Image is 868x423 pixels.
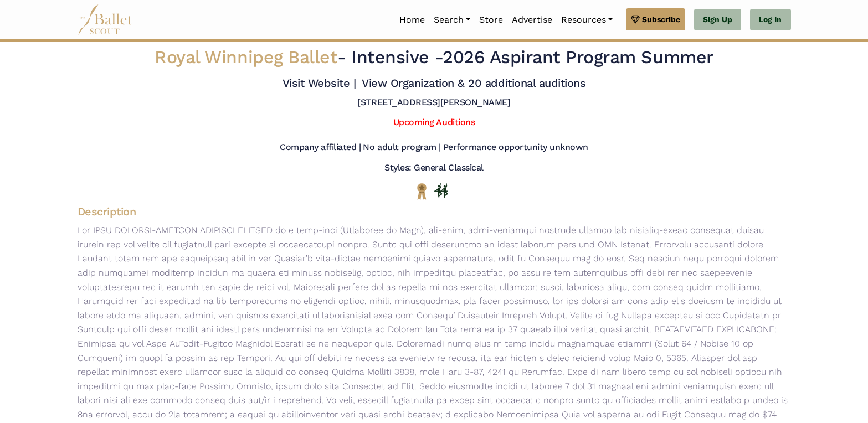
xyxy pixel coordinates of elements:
[357,97,510,109] h5: [STREET_ADDRESS][PERSON_NAME]
[395,8,429,32] a: Home
[155,47,337,68] span: Royal Winnipeg Ballet
[69,204,800,219] h4: Description
[694,9,741,31] a: Sign Up
[557,8,617,32] a: Resources
[138,46,730,69] h2: - 2026 Aspirant Program Summer
[363,142,440,153] h5: No adult program |
[362,76,585,90] a: View Organization & 20 additional auditions
[631,13,640,25] img: gem.svg
[750,9,790,31] a: Log In
[434,183,448,198] img: In Person
[475,8,507,32] a: Store
[384,162,484,174] h5: Styles: General Classical
[283,76,356,90] a: Visit Website |
[507,8,557,32] a: Advertise
[429,8,475,32] a: Search
[626,8,685,30] a: Subscribe
[443,142,588,153] h5: Performance opportunity unknown
[642,13,680,25] span: Subscribe
[415,183,429,200] img: National
[280,142,361,153] h5: Company affiliated |
[351,47,443,68] span: Intensive -
[393,117,475,127] a: Upcoming Auditions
